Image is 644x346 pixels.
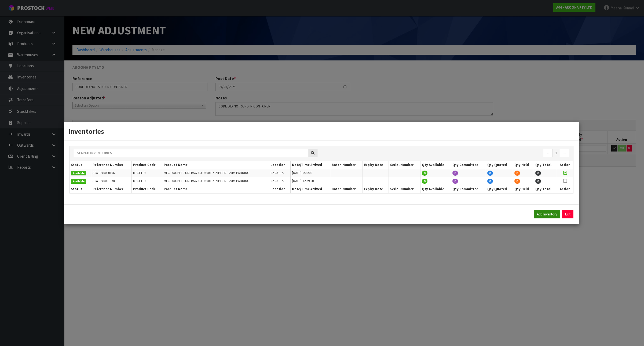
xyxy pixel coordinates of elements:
[74,149,308,157] input: Search inventories
[91,169,132,177] td: A04-IRY0000106
[513,161,534,169] th: Qty Held
[70,161,91,169] th: Status
[162,161,269,169] th: Product Name
[560,149,569,157] a: →
[291,161,330,169] th: Date/Time Arrived
[330,161,363,169] th: Batch Number
[131,177,162,185] td: MBSF119
[513,185,534,193] th: Qty Held
[487,179,493,184] span: 0
[514,171,520,176] span: 0
[420,185,451,193] th: Qty Available
[162,169,269,177] td: MFC DOUBLE SURFBAG 6.3 D600 PK ZIPPER 12MM PADDING
[534,210,560,219] button: Add Inventory
[389,161,420,169] th: Serial Number
[557,185,573,193] th: Action
[70,185,91,193] th: Status
[68,126,575,136] h3: Inventories
[269,161,291,169] th: Location
[422,179,427,184] span: 0
[486,185,513,193] th: Qty Quoted
[269,169,291,177] td: 02-05-1-A
[363,185,389,193] th: Expiry Date
[330,185,363,193] th: Batch Number
[452,171,458,176] span: 0
[420,161,451,169] th: Qty Available
[291,177,330,185] td: [DATE] 12:59:00
[552,149,560,157] a: 1
[486,161,513,169] th: Qty Quoted
[162,185,269,193] th: Product Name
[291,169,330,177] td: [DATE] 0:00:00
[363,161,389,169] th: Expiry Date
[452,179,458,184] span: 0
[534,185,557,193] th: Qty Total
[451,161,486,169] th: Qty Committed
[131,161,162,169] th: Product Code
[291,185,330,193] th: Date/Time Arrived
[422,171,427,176] span: 0
[71,171,86,176] span: Available
[562,210,573,219] button: Exit
[71,179,86,184] span: Available
[91,177,132,185] td: A04-IRY0001378
[325,149,569,158] nav: Page navigation
[389,185,420,193] th: Serial Number
[131,185,162,193] th: Product Code
[535,171,541,176] span: 0
[269,177,291,185] td: 02-05-1-A
[269,185,291,193] th: Location
[514,179,520,184] span: 0
[91,185,132,193] th: Reference Number
[91,161,132,169] th: Reference Number
[535,179,541,184] span: 0
[534,161,557,169] th: Qty Total
[487,171,493,176] span: 0
[557,161,573,169] th: Action
[451,185,486,193] th: Qty Committed
[131,169,162,177] td: MBSF119
[543,149,552,157] a: ←
[162,177,269,185] td: MFC DOUBLE SURFBAG 6.3 D600 PK ZIPPER 12MM PADDING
